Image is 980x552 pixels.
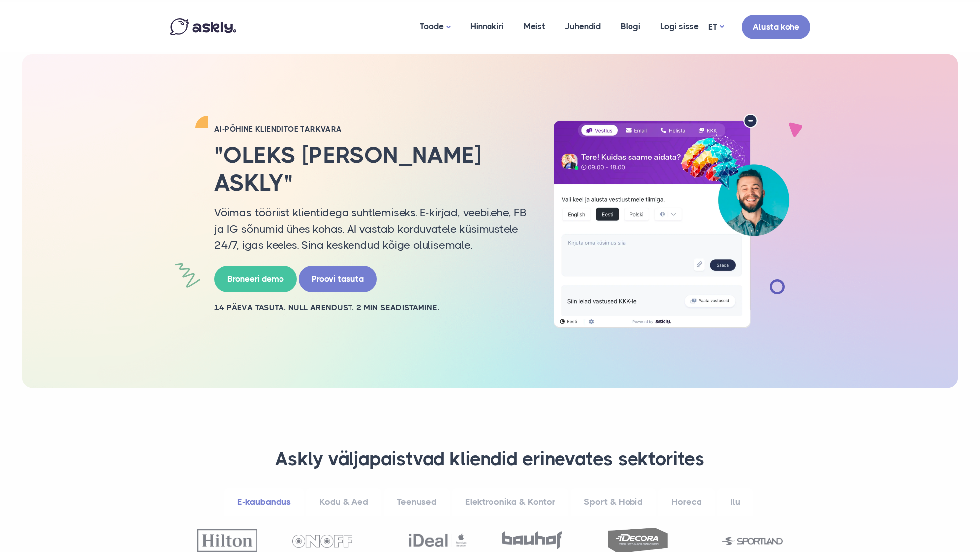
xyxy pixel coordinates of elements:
[514,2,555,51] a: Meist
[698,171,973,520] iframe: Askly chat
[571,488,656,516] a: Sport & Hobid
[197,529,257,552] img: Hilton
[214,124,527,134] h2: AI-PÕHINE KLIENDITOE TARKVARA
[722,537,782,545] img: Sportland
[452,488,568,516] a: Elektroonika & Kontor
[742,15,810,39] a: Alusta kohe
[384,488,450,516] a: Teenused
[708,20,724,34] a: ET
[650,2,708,51] a: Logi sisse
[214,142,527,196] h2: "Oleks [PERSON_NAME] Askly"
[214,302,527,313] h2: 14 PÄEVA TASUTA. NULL ARENDUST. 2 MIN SEADISTAMINE.
[299,266,377,292] a: Proovi tasuta
[292,535,352,548] img: OnOff
[182,447,798,471] h3: Askly väljapaistvad kliendid erinevates sektorites
[460,2,514,51] a: Hinnakiri
[502,531,562,549] img: Bauhof
[408,529,468,552] img: Ideal
[170,18,236,35] img: Askly
[658,488,715,516] a: Horeca
[214,266,297,292] a: Broneeri demo
[611,2,650,51] a: Blogi
[306,488,381,516] a: Kodu & Aed
[410,2,460,52] a: Toode
[542,114,800,328] img: AI multilingual chat
[555,2,611,51] a: Juhendid
[214,204,527,253] p: Võimas tööriist klientidega suhtlemiseks. E-kirjad, veebilehe, FB ja IG sõnumid ühes kohas. AI va...
[224,488,304,516] a: E-kaubandus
